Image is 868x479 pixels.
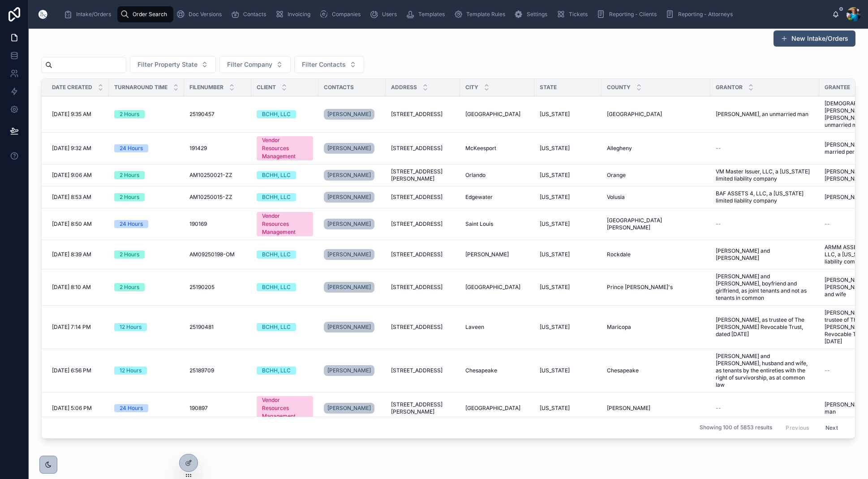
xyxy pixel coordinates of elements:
a: [US_STATE] [540,111,596,118]
a: [PERSON_NAME] [324,320,380,334]
span: Saint Louis [465,220,493,228]
span: Chesapeake [465,367,497,374]
span: [US_STATE] [540,251,570,258]
span: [US_STATE] [540,284,570,291]
span: McKeesport [465,145,496,152]
div: scrollable content [57,4,832,24]
span: Chesapeake [607,367,639,374]
span: [PERSON_NAME] [327,251,371,258]
a: [STREET_ADDRESS] [391,145,455,152]
a: Chesapeake [607,367,705,374]
span: Filter Company [227,60,272,69]
a: Vendor Resources Management [257,212,313,236]
span: -- [716,220,721,228]
span: Template Rules [466,11,505,18]
button: Next [819,421,844,435]
a: Vendor Resources Management [257,136,313,160]
span: [DATE] 8:10 AM [52,284,91,291]
span: Settings [527,11,547,18]
a: 25190205 [189,284,246,291]
a: 25189709 [189,367,246,374]
a: [PERSON_NAME] [324,365,374,376]
a: [PERSON_NAME] [324,168,380,182]
span: AM10250021-ZZ [189,172,232,179]
span: Showing 100 of 5853 results [700,424,772,431]
span: Reporting - Attorneys [678,11,733,18]
span: [GEOGRAPHIC_DATA] [607,111,662,118]
a: [PERSON_NAME], as trustee of The [PERSON_NAME] Revocable Trust, dated [DATE] [716,316,814,338]
span: Laveen [465,324,484,331]
div: Vendor Resources Management [262,396,308,420]
a: [PERSON_NAME] [324,401,380,415]
span: 190897 [189,405,208,412]
a: [US_STATE] [540,367,596,374]
a: [DATE] 9:32 AM [52,145,103,152]
span: Contacts [324,84,354,91]
span: [DATE] 9:32 AM [52,145,91,152]
span: [PERSON_NAME] and [PERSON_NAME] [716,247,814,262]
span: [DATE] 8:39 AM [52,251,91,258]
div: 12 Hours [120,323,142,331]
span: [US_STATE] [540,220,570,228]
a: 24 Hours [114,144,179,152]
span: [DATE] 8:53 AM [52,194,91,201]
a: [PERSON_NAME] [324,280,380,294]
div: 24 Hours [120,220,143,228]
span: BAF ASSETS 4, LLC, a [US_STATE] limited liability company [716,190,814,204]
img: App logo [36,7,50,22]
span: -- [825,220,830,228]
a: 12 Hours [114,323,179,331]
span: Companies [332,11,361,18]
span: FileNumber [189,84,223,91]
a: Chesapeake [465,367,529,374]
a: [DATE] 9:35 AM [52,111,103,118]
a: [PERSON_NAME] [324,107,380,121]
a: Reporting - Attorneys [663,6,739,22]
a: [US_STATE] [540,194,596,201]
a: [PERSON_NAME], an unmarried man [716,111,814,118]
a: 190169 [189,220,246,228]
a: [GEOGRAPHIC_DATA][PERSON_NAME] [607,217,705,231]
div: BCHH, LLC [262,171,291,179]
a: Doc Versions [173,6,228,22]
span: [DATE] 6:56 PM [52,367,91,374]
a: Contacts [228,6,272,22]
a: [PERSON_NAME] [324,109,374,120]
button: New Intake/Orders [773,30,855,47]
a: [STREET_ADDRESS] [391,194,455,201]
a: VM Master Issuer, LLC, a [US_STATE] limited liability company [716,168,814,182]
span: [PERSON_NAME] [327,367,371,374]
a: McKeesport [465,145,529,152]
div: 24 Hours [120,404,143,412]
span: [PERSON_NAME] [607,405,650,412]
a: 2 Hours [114,193,179,201]
a: BCHH, LLC [257,110,313,118]
span: Turnaround Time [114,84,168,91]
a: [PERSON_NAME] [324,170,374,181]
a: BCHH, LLC [257,250,313,259]
span: [STREET_ADDRESS] [391,111,443,118]
a: [PERSON_NAME] and [PERSON_NAME], boyfriend and girlfriend, as joint tenants and not as tenants in... [716,273,814,302]
a: [STREET_ADDRESS] [391,251,455,258]
a: AM09250198-OM [189,251,246,258]
span: City [465,84,478,91]
div: 2 Hours [120,193,139,201]
a: Templates [403,6,451,22]
a: -- [716,220,814,228]
span: [STREET_ADDRESS][PERSON_NAME] [391,401,455,415]
div: Vendor Resources Management [262,212,308,236]
span: Date Created [52,84,92,91]
div: 2 Hours [120,283,139,291]
a: Prince [PERSON_NAME]'s [607,284,705,291]
span: Maricopa [607,324,631,331]
span: AM10250015-ZZ [189,194,232,201]
a: BCHH, LLC [257,367,313,375]
a: [GEOGRAPHIC_DATA] [465,111,529,118]
a: [PERSON_NAME] [324,363,380,378]
span: Rockdale [607,251,631,258]
a: [DATE] 8:39 AM [52,251,103,258]
span: 25190457 [189,111,215,118]
a: [DATE] 8:53 AM [52,194,103,201]
a: BCHH, LLC [257,193,313,201]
